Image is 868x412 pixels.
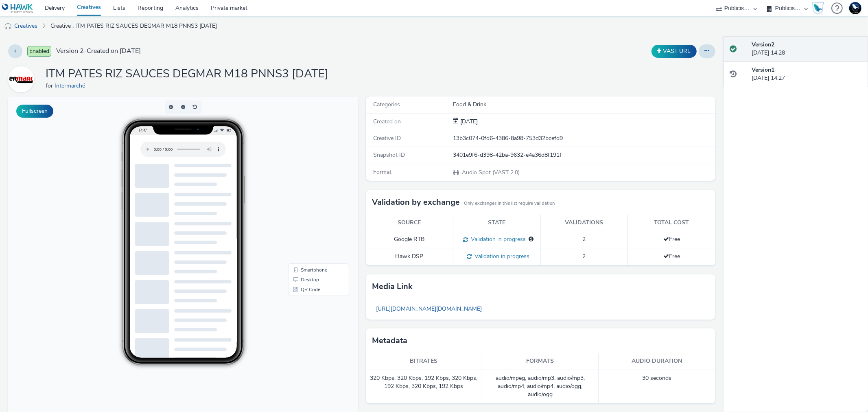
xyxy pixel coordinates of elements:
span: 2 [582,252,586,260]
span: for [46,82,55,90]
strong: Version 1 [752,66,774,74]
span: Smartphone [293,171,319,176]
span: QR Code [293,191,312,195]
th: State [453,215,540,231]
span: Free [663,235,680,243]
button: VAST URL [652,45,697,58]
div: Creation 11 August 2025, 14:27 [459,118,478,126]
th: Bitrates [366,353,482,370]
span: Categories [373,101,400,108]
th: Source [366,215,453,231]
li: QR Code [282,188,339,198]
div: Food & Drink [453,101,714,109]
button: Fullscreen [16,105,53,118]
a: Intermarché [55,82,88,90]
td: Google RTB [366,231,453,248]
small: Only exchanges in this list require validation [464,200,555,207]
img: Support Hawk [849,2,861,14]
a: Intermarché [8,75,37,83]
li: Smartphone [282,169,339,178]
div: 3401e9f6-d398-42ba-9632-e4a36d8f191f [453,151,714,159]
div: [DATE] 14:28 [752,41,861,57]
img: Intermarché [9,68,33,91]
h3: Metadata [372,335,407,347]
span: Creative ID [373,134,401,142]
strong: Version 2 [752,41,774,48]
span: Audio Spot (VAST 2.0) [461,169,520,176]
span: Enabled [27,46,51,57]
img: Hawk Academy [812,2,824,15]
img: undefined Logo [2,3,33,13]
div: Duplicate the creative as a VAST URL [649,45,699,58]
span: Snapshot ID [373,151,405,159]
td: Hawk DSP [366,248,453,265]
h1: ITM PATES RIZ SAUCES DEGMAR M18 PNNS3 [DATE] [46,66,328,82]
h3: Media link [372,281,413,293]
img: audio [4,22,12,31]
span: Created on [373,118,401,125]
span: 14:47 [130,31,139,36]
span: 2 [582,235,586,243]
a: Hawk Academy [812,2,827,15]
span: Version 2 - Created on [DATE] [56,46,141,56]
div: 13b3c074-0fd6-4386-8a98-753d32bcefd9 [453,134,714,142]
td: 320 Kbps, 320 Kbps, 192 Kbps, 320 Kbps, 192 Kbps, 320 Kbps, 192 Kbps [366,370,482,403]
span: [DATE] [459,118,478,125]
th: Validations [540,215,628,231]
h3: Validation by exchange [372,196,460,208]
span: Validation in progress [472,252,529,260]
td: 30 seconds [599,370,715,403]
span: Format [373,168,391,176]
a: [URL][DOMAIN_NAME][DOMAIN_NAME] [372,301,486,317]
div: [DATE] 14:27 [752,66,861,83]
li: Desktop [282,178,339,188]
span: Desktop [293,181,311,186]
th: Total cost [628,215,715,231]
span: Validation in progress [468,235,526,243]
td: audio/mpeg, audio/mp3, audio/mp3, audio/mp4, audio/mp4, audio/ogg, audio/ogg [482,370,599,403]
th: Audio duration [599,353,715,370]
th: Formats [482,353,599,370]
span: Free [663,252,680,260]
a: Creative : ITM PATES RIZ SAUCES DEGMAR M18 PNNS3 [DATE] [46,16,221,36]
